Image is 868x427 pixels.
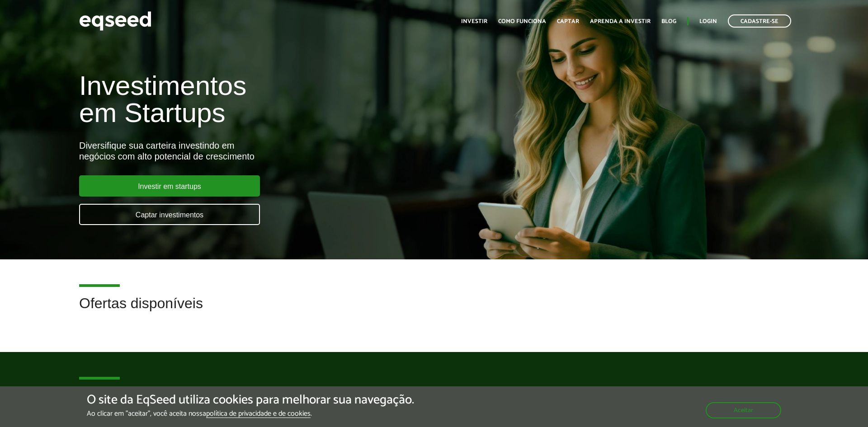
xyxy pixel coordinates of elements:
h2: Ofertas disponíveis [79,296,789,325]
a: política de privacidade e de cookies [206,410,311,418]
p: Ao clicar em "aceitar", você aceita nossa . [87,409,414,418]
a: Captar investimentos [79,204,260,225]
h5: O site da EqSeed utiliza cookies para melhorar sua navegação. [87,393,414,407]
h1: Investimentos em Startups [79,72,500,127]
a: Investir em startups [79,175,260,197]
button: Aceitar [706,402,781,418]
div: Diversifique sua carteira investindo em negócios com alto potencial de crescimento [79,140,500,162]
